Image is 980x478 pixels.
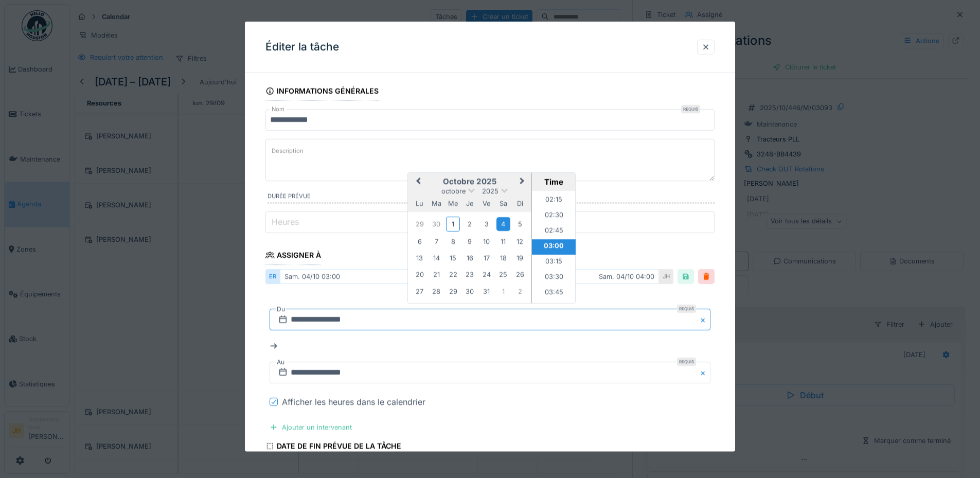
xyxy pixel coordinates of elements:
[268,192,715,203] label: Durée prévue
[532,208,576,224] li: 02:30
[276,357,286,368] label: Au
[413,268,426,281] div: Choose lundi 20 octobre 2025
[479,217,493,231] div: Choose vendredi 3 octobre 2025
[446,197,460,210] div: mercredi
[699,362,710,383] button: Close
[408,177,531,186] h2: octobre 2025
[430,268,443,281] div: Choose mardi 21 octobre 2025
[446,285,460,298] div: Choose mercredi 29 octobre 2025
[496,197,510,210] div: samedi
[513,234,527,248] div: Choose dimanche 12 octobre 2025
[412,215,528,299] div: Month octobre, 2025
[430,251,443,265] div: Choose mardi 14 octobre 2025
[532,270,576,286] li: 03:30
[430,285,443,298] div: Choose mardi 28 octobre 2025
[413,251,426,265] div: Choose lundi 13 octobre 2025
[513,197,527,210] div: dimanche
[265,83,379,101] div: Informations générales
[270,105,287,114] label: Nom
[413,217,426,231] div: Choose lundi 29 septembre 2025
[496,217,510,231] div: Choose samedi 4 octobre 2025
[413,234,426,248] div: Choose lundi 6 octobre 2025
[482,187,498,194] span: 2025
[463,268,477,281] div: Choose jeudi 23 octobre 2025
[534,177,573,187] div: Time
[413,197,426,210] div: lundi
[532,286,576,301] li: 03:45
[446,251,460,265] div: Choose mercredi 15 octobre 2025
[265,247,321,265] div: Assigner à
[270,145,306,157] label: Description
[430,234,443,248] div: Choose mardi 7 octobre 2025
[265,438,401,456] div: Date de fin prévue de la tâche
[409,174,425,190] button: Previous Month
[513,251,527,265] div: Choose dimanche 19 octobre 2025
[513,268,527,281] div: Choose dimanche 26 octobre 2025
[677,305,696,313] div: Requis
[265,420,356,434] div: Ajouter un intervenant
[282,396,425,408] div: Afficher les heures dans le calendrier
[430,197,443,210] div: mardi
[463,234,477,248] div: Choose jeudi 9 octobre 2025
[496,234,510,248] div: Choose samedi 11 octobre 2025
[280,269,659,284] div: sam. 04/10 03:00 sam. 04/10 04:00
[532,193,576,208] li: 02:15
[265,269,280,284] div: ER
[270,216,301,228] label: Heures
[479,285,493,298] div: Choose vendredi 31 octobre 2025
[441,187,466,194] span: octobre
[446,268,460,281] div: Choose mercredi 22 octobre 2025
[532,255,576,270] li: 03:15
[513,285,527,298] div: Choose dimanche 2 novembre 2025
[479,197,493,210] div: vendredi
[479,268,493,281] div: Choose vendredi 24 octobre 2025
[463,285,477,298] div: Choose jeudi 30 octobre 2025
[513,217,527,231] div: Choose dimanche 5 octobre 2025
[463,197,477,210] div: jeudi
[699,309,710,330] button: Close
[413,285,426,298] div: Choose lundi 27 octobre 2025
[276,304,286,315] label: Du
[463,251,477,265] div: Choose jeudi 16 octobre 2025
[532,239,576,255] li: 03:00
[681,105,700,113] div: Requis
[446,234,460,248] div: Choose mercredi 8 octobre 2025
[677,358,696,366] div: Requis
[532,301,576,316] li: 04:00
[515,174,531,190] button: Next Month
[496,285,510,298] div: Choose samedi 1 novembre 2025
[659,269,673,284] div: JH
[479,251,493,265] div: Choose vendredi 17 octobre 2025
[532,224,576,239] li: 02:45
[532,191,576,303] ul: Time
[496,251,510,265] div: Choose samedi 18 octobre 2025
[463,217,477,231] div: Choose jeudi 2 octobre 2025
[430,217,443,231] div: Choose mardi 30 septembre 2025
[265,41,339,54] h3: Éditer la tâche
[479,234,493,248] div: Choose vendredi 10 octobre 2025
[496,268,510,281] div: Choose samedi 25 octobre 2025
[446,217,460,232] div: Choose mercredi 1 octobre 2025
